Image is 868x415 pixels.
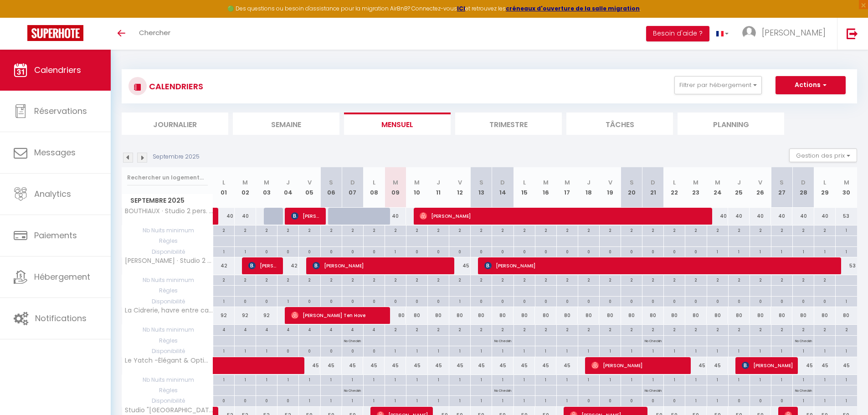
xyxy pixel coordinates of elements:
[235,275,256,284] div: 2
[363,167,385,208] th: 08
[578,225,599,234] div: 2
[729,225,750,234] div: 2
[678,113,784,135] li: Planning
[406,167,427,208] th: 10
[664,325,685,333] div: 2
[543,178,549,187] abbr: M
[122,113,228,135] li: Journalier
[814,208,836,225] div: 40
[814,307,836,324] div: 80
[471,167,492,208] th: 13
[557,225,578,234] div: 2
[213,167,235,208] th: 01
[642,225,663,234] div: 2
[578,297,599,305] div: 0
[123,208,215,215] span: BOUTHIAUX · Studio 2 pers. - Le Numéro 1
[406,225,427,234] div: 2
[750,297,771,305] div: 0
[256,307,277,324] div: 92
[329,178,333,187] abbr: S
[771,208,792,225] div: 40
[342,167,363,208] th: 07
[492,167,514,208] th: 14
[471,275,492,284] div: 2
[406,275,427,284] div: 2
[34,64,81,76] span: Calendriers
[385,297,406,305] div: 0
[793,225,814,234] div: 2
[122,194,213,207] span: Septembre 2025
[750,307,771,324] div: 80
[535,307,556,324] div: 80
[557,297,578,305] div: 0
[471,225,492,234] div: 2
[122,325,213,335] span: Nb Nuits minimum
[213,325,234,333] div: 4
[707,225,728,234] div: 2
[428,225,449,234] div: 2
[621,275,642,284] div: 2
[373,178,375,187] abbr: L
[153,153,200,161] p: Septembre 2025
[342,275,363,284] div: 2
[776,76,846,94] button: Actions
[742,357,793,374] span: [PERSON_NAME]
[642,275,663,284] div: 2
[320,167,342,208] th: 06
[364,247,385,256] div: 0
[235,208,256,225] div: 40
[792,208,814,225] div: 40
[406,297,427,305] div: 0
[122,236,213,246] span: Règles
[34,188,71,200] span: Analytics
[535,297,556,305] div: 0
[608,178,612,187] abbr: V
[256,297,277,305] div: 0
[685,167,707,208] th: 23
[213,247,234,256] div: 1
[514,247,535,256] div: 0
[715,178,720,187] abbr: M
[420,207,711,225] span: [PERSON_NAME]
[449,325,470,333] div: 2
[256,167,277,208] th: 03
[771,325,792,333] div: 2
[506,5,640,12] strong: créneaux d'ouverture de la salle migration
[814,297,835,305] div: 0
[621,307,642,324] div: 80
[729,275,750,284] div: 2
[457,5,465,12] strong: ICI
[458,178,462,187] abbr: V
[771,297,792,305] div: 0
[664,307,685,324] div: 80
[213,297,234,305] div: 1
[600,247,621,256] div: 0
[685,247,706,256] div: 0
[248,257,277,274] span: [PERSON_NAME]
[34,230,77,241] span: Paiements
[299,247,320,256] div: 0
[514,275,535,284] div: 2
[213,307,235,324] div: 92
[514,297,535,305] div: 0
[707,275,728,284] div: 2
[321,225,342,234] div: 2
[492,307,514,324] div: 80
[535,247,556,256] div: 0
[707,167,728,208] th: 24
[350,178,355,187] abbr: D
[514,307,535,324] div: 80
[600,297,621,305] div: 0
[479,178,483,187] abbr: S
[621,297,642,305] div: 0
[750,225,771,234] div: 2
[277,167,299,208] th: 04
[127,169,208,186] input: Rechercher un logement...
[729,247,750,256] div: 1
[621,247,642,256] div: 0
[428,307,449,324] div: 80
[823,178,826,187] abbr: L
[599,167,621,208] th: 19
[750,247,771,256] div: 1
[277,247,298,256] div: 0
